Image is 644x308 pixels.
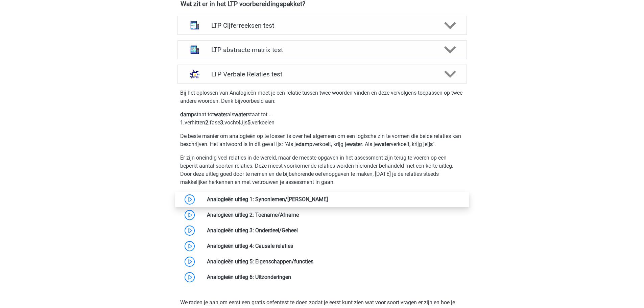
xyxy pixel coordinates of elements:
img: abstracte matrices [186,41,204,58]
h4: LTP Cijferreeksen test [211,22,433,29]
p: Er zijn oneindig veel relaties in de wereld, maar de meeste opgaven in het assessment zijn terug ... [180,154,464,186]
h4: LTP abstracte matrix test [211,46,433,54]
img: analogieen [186,65,204,83]
b: 2. [205,119,210,126]
a: cijferreeksen LTP Cijferreeksen test [175,16,470,35]
h4: LTP Verbale Relaties test [211,70,433,78]
b: ijs [427,141,433,147]
a: analogieen LTP Verbale Relaties test [175,65,470,84]
a: abstracte matrices LTP abstracte matrix test [175,40,470,59]
div: Analogieën uitleg 5: Eigenschappen/functies [202,258,467,266]
b: 3. [220,119,224,126]
div: Analogieën uitleg 6: Uitzonderingen [202,273,467,281]
div: Analogieën uitleg 3: Onderdeel/Geheel [202,227,467,235]
img: cijferreeksen [186,17,204,34]
b: water [234,111,247,118]
b: 5. [247,119,252,126]
p: De beste manier om analogieën op te lossen is over het algemeen om een logische zin te vormen die... [180,132,464,148]
b: water [378,141,391,147]
b: 4. [238,119,242,126]
b: water [214,111,227,118]
b: damp [180,111,194,118]
div: Analogieën uitleg 4: Causale relaties [202,242,467,250]
b: damp [299,141,312,147]
p: staat tot als staat tot ... verhitten fase vocht ijs verkoelen [180,111,464,127]
div: Analogieën uitleg 1: Synoniemen/[PERSON_NAME] [202,195,467,204]
div: Analogieën uitleg 2: Toename/Afname [202,211,467,219]
b: water [349,141,362,147]
p: Bij het oplossen van Analogieën moet je een relatie tussen twee woorden vinden en deze vervolgens... [180,89,464,105]
b: 1. [180,119,185,126]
